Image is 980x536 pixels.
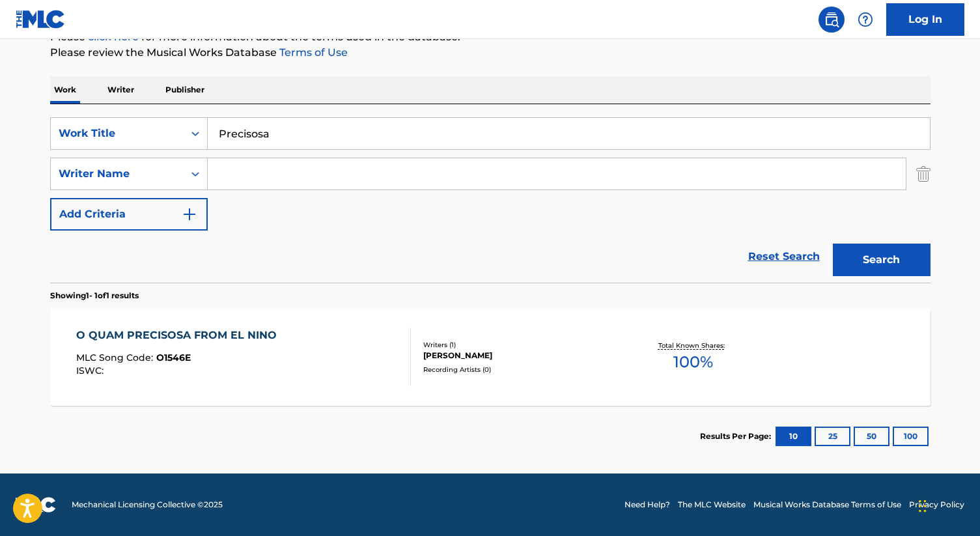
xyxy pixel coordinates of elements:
button: 50 [854,427,889,446]
div: Writer Name [59,166,176,182]
iframe: Chat Widget [915,473,980,536]
button: 100 [893,427,929,446]
a: The MLC Website [678,499,746,511]
div: Drag [919,487,927,526]
div: Recording Artists ( 0 ) [423,365,620,374]
div: Help [852,7,878,33]
div: Work Title [59,126,176,141]
p: Writer [104,76,138,104]
button: Search [833,244,931,276]
img: Delete Criterion [916,158,931,190]
button: Add Criteria [50,198,208,231]
form: Search Form [50,117,931,283]
img: MLC Logo [16,10,66,29]
a: O QUAM PRECISOSA FROM EL NINOMLC Song Code:O1546EISWC:Writers (1)[PERSON_NAME]Recording Artists (... [50,308,931,406]
span: Mechanical Licensing Collective © 2025 [72,499,223,511]
a: Privacy Policy [909,499,964,511]
span: O1546E [156,352,191,363]
span: 100 % [673,350,713,374]
p: Results Per Page: [700,430,774,442]
a: Musical Works Database Terms of Use [753,499,901,511]
p: Please review the Musical Works Database [50,45,931,61]
button: 10 [776,427,811,446]
img: 9d2ae6d4665cec9f34b9.svg [182,206,197,222]
span: MLC Song Code : [76,352,156,363]
a: Public Search [819,7,845,33]
div: Writers ( 1 ) [423,340,620,350]
a: Log In [886,3,964,36]
a: Terms of Use [277,46,348,59]
p: Work [50,76,80,104]
span: ISWC : [76,365,107,376]
a: Reset Search [742,242,826,271]
p: Showing 1 - 1 of 1 results [50,290,139,302]
button: 25 [815,427,850,446]
img: logo [16,497,56,513]
p: Publisher [161,76,208,104]
div: O QUAM PRECISOSA FROM EL NINO [76,328,283,343]
div: [PERSON_NAME] [423,350,620,361]
a: Need Help? [624,499,670,511]
img: search [824,12,839,27]
img: help [858,12,873,27]
p: Total Known Shares: [658,341,728,350]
